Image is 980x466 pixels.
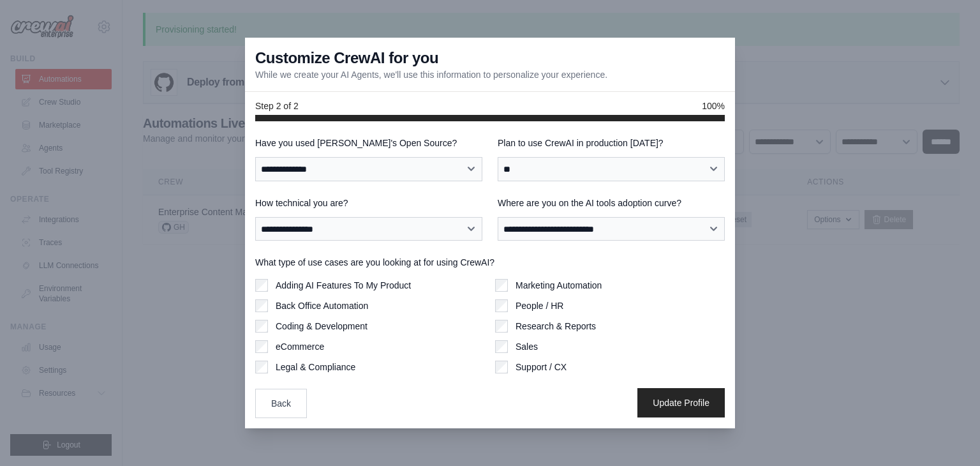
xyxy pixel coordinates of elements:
label: Back Office Automation [276,299,368,312]
p: While we create your AI Agents, we'll use this information to personalize your experience. [255,68,607,81]
label: Research & Reports [516,320,596,333]
label: How technical you are? [255,197,482,209]
label: Legal & Compliance [276,361,355,373]
h3: Customize CrewAI for you [255,48,438,68]
label: Plan to use CrewAI in production [DATE]? [498,137,725,149]
label: What type of use cases are you looking at for using CrewAI? [255,256,725,269]
label: People / HR [516,299,563,312]
label: Coding & Development [276,320,367,333]
span: 100% [702,100,725,112]
label: eCommerce [276,340,324,353]
button: Update Profile [637,388,725,417]
label: Have you used [PERSON_NAME]'s Open Source? [255,137,482,149]
label: Where are you on the AI tools adoption curve? [498,197,725,209]
span: Step 2 of 2 [255,100,299,112]
label: Marketing Automation [516,279,602,292]
button: Back [255,389,307,418]
label: Adding AI Features To My Product [276,279,411,292]
label: Sales [516,340,538,353]
label: Support / CX [516,361,567,373]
